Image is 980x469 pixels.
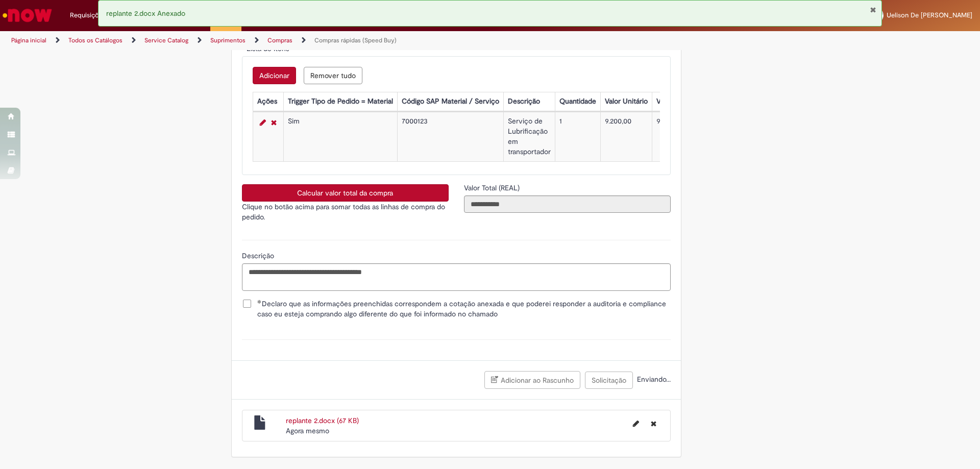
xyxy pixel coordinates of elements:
a: replante 2.docx (67 KB) [286,416,359,425]
label: Somente leitura - Valor Total (REAL) [464,183,522,193]
a: Todos os Catálogos [68,36,122,44]
button: Add a row for Lista de Itens [253,67,296,84]
span: Obrigatório Preenchido [257,300,262,304]
p: Clique no botão acima para somar todas as linhas de compra do pedido. [242,202,449,222]
th: Descrição [503,92,555,111]
a: Compras [267,36,292,44]
span: Declaro que as informações preenchidas correspondem a cotação anexada e que poderei responder a a... [257,299,671,319]
th: Código SAP Material / Serviço [397,92,503,111]
button: Editar nome de arquivo replante 2.docx [627,415,645,432]
a: Página inicial [11,36,46,44]
time: 01/09/2025 09:15:01 [286,426,329,435]
th: Ações [253,92,283,111]
span: Agora mesmo [286,426,329,435]
span: Descrição [242,251,276,260]
td: 7000123 [397,112,503,162]
a: Suprimentos [210,36,246,44]
button: Remove all rows for Lista de Itens [304,67,362,84]
a: Service Catalog [144,36,188,44]
th: Quantidade [555,92,600,111]
th: Valor Unitário [600,92,652,111]
button: Fechar Notificação [870,6,876,14]
button: Excluir replante 2.docx [645,415,663,432]
span: replante 2.docx Anexado [106,9,185,18]
span: Requisições [70,10,106,20]
td: 9.200,00 [652,112,717,162]
th: Trigger Tipo de Pedido = Material [283,92,397,111]
img: ServiceNow [1,5,54,26]
td: 1 [555,112,600,162]
a: Editar Linha 1 [257,116,268,129]
button: Calcular valor total da compra [242,184,449,202]
input: Valor Total (REAL) [464,195,671,213]
td: Serviço de Lubrificação em transportador [503,112,555,162]
td: 9.200,00 [600,112,652,162]
span: Somente leitura - Valor Total (REAL) [464,183,522,192]
textarea: Descrição [242,263,671,291]
a: Remover linha 1 [268,116,279,129]
a: Compras rápidas (Speed Buy) [314,36,397,44]
span: Uelison De [PERSON_NAME] [887,11,972,19]
span: Enviando... [635,375,671,384]
ul: Trilhas de página [8,31,646,50]
th: Valor Total Moeda [652,92,717,111]
td: Sim [283,112,397,162]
